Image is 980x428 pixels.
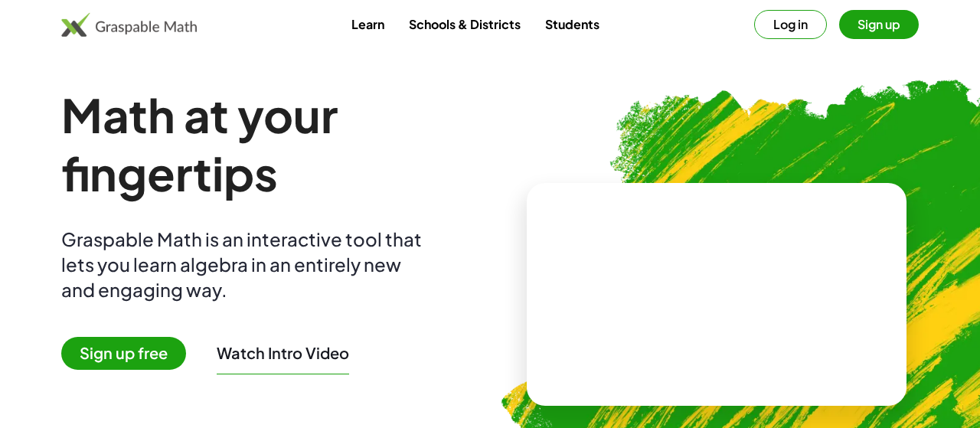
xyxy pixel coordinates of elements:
button: Sign up [839,10,919,39]
button: Watch Intro Video [217,343,349,363]
a: Learn [339,10,397,38]
span: Sign up free [61,337,186,370]
a: Schools & Districts [397,10,533,38]
div: Graspable Math is an interactive tool that lets you learn algebra in an entirely new and engaging... [61,227,429,302]
h1: Math at your fingertips [61,86,465,202]
video: What is this? This is dynamic math notation. Dynamic math notation plays a central role in how Gr... [602,237,831,351]
button: Log in [754,10,827,39]
a: Students [533,10,612,38]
